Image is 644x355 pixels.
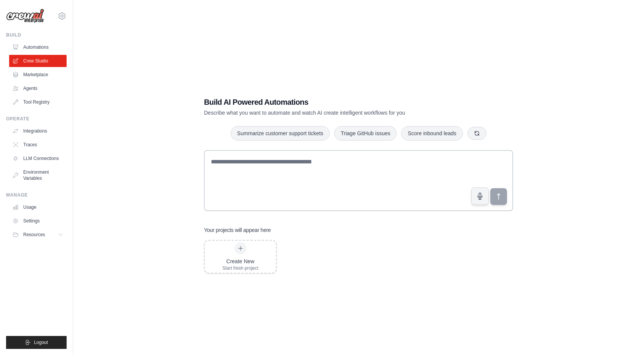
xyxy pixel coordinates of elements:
button: Score inbound leads [401,126,463,141]
a: Tool Registry [9,96,67,108]
div: Start fresh project [222,265,258,271]
a: Environment Variables [9,166,67,184]
a: Crew Studio [9,55,67,67]
a: Integrations [9,125,67,137]
div: Build [6,32,67,38]
img: Logo [6,9,44,23]
div: Operate [6,116,67,122]
h3: Your projects will appear here [204,226,271,234]
a: Usage [9,201,67,213]
button: Summarize customer support tickets [231,126,330,141]
a: LLM Connections [9,152,67,165]
button: Get new suggestions [467,127,486,140]
a: Automations [9,41,67,53]
div: Create New [222,257,258,265]
span: Logout [34,339,48,345]
button: Logout [6,336,67,349]
div: Manage [6,192,67,198]
a: Traces [9,139,67,151]
button: Resources [9,229,67,241]
a: Marketplace [9,69,67,81]
a: Agents [9,82,67,94]
a: Settings [9,215,67,227]
button: Click to speak your automation idea [471,187,489,205]
button: Triage GitHub issues [334,126,397,141]
h1: Build AI Powered Automations [204,97,460,107]
p: Describe what you want to automate and watch AI create intelligent workflows for you [204,109,460,117]
span: Resources [23,232,45,238]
